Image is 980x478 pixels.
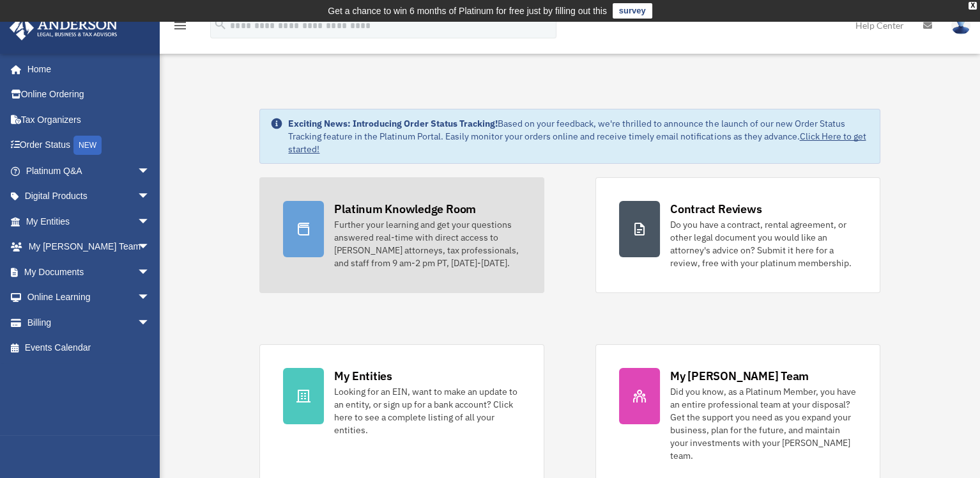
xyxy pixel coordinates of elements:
a: Platinum Q&Aarrow_drop_down [9,158,169,184]
a: menu [172,22,188,33]
img: Anderson Advisors Platinum Portal [6,15,121,40]
div: Looking for an EIN, want to make an update to an entity, or sign up for a bank account? Click her... [334,385,521,436]
a: My Documentsarrow_drop_down [9,259,169,285]
div: close [969,2,977,10]
i: menu [172,18,188,33]
div: Based on your feedback, we're thrilled to announce the launch of our new Order Status Tracking fe... [288,117,869,155]
a: My Entitiesarrow_drop_down [9,209,169,234]
a: Billingarrow_drop_down [9,310,169,335]
a: Order StatusNEW [9,132,169,159]
a: Click Here to get started! [288,131,866,155]
div: Platinum Knowledge Room [334,201,476,217]
div: Get a chance to win 6 months of Platinum for free just by filling out this [328,3,607,19]
a: Home [9,56,163,82]
span: arrow_drop_down [137,158,163,184]
a: Online Learningarrow_drop_down [9,285,169,310]
span: arrow_drop_down [137,234,163,260]
div: Contract Reviews [670,201,762,217]
div: My Entities [334,368,392,384]
div: My [PERSON_NAME] Team [670,368,809,384]
i: search [213,17,227,31]
a: Platinum Knowledge Room Further your learning and get your questions answered real-time with dire... [259,177,544,293]
img: User Pic [951,16,970,35]
a: Events Calendar [9,335,169,361]
div: NEW [73,136,102,155]
a: Digital Productsarrow_drop_down [9,184,169,209]
span: arrow_drop_down [137,310,163,336]
div: Did you know, as a Platinum Member, you have an entire professional team at your disposal? Get th... [670,385,857,462]
span: arrow_drop_down [137,259,163,285]
div: Further your learning and get your questions answered real-time with direct access to [PERSON_NAM... [334,218,521,269]
a: Tax Organizers [9,107,169,132]
span: arrow_drop_down [137,184,163,210]
a: Contract Reviews Do you have a contract, rental agreement, or other legal document you would like... [595,177,880,293]
span: arrow_drop_down [137,285,163,311]
span: arrow_drop_down [137,209,163,235]
a: Online Ordering [9,82,169,108]
a: survey [613,3,652,19]
strong: Exciting News: Introducing Order Status Tracking! [288,118,498,129]
a: My [PERSON_NAME] Teamarrow_drop_down [9,234,169,260]
div: Do you have a contract, rental agreement, or other legal document you would like an attorney's ad... [670,218,857,269]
